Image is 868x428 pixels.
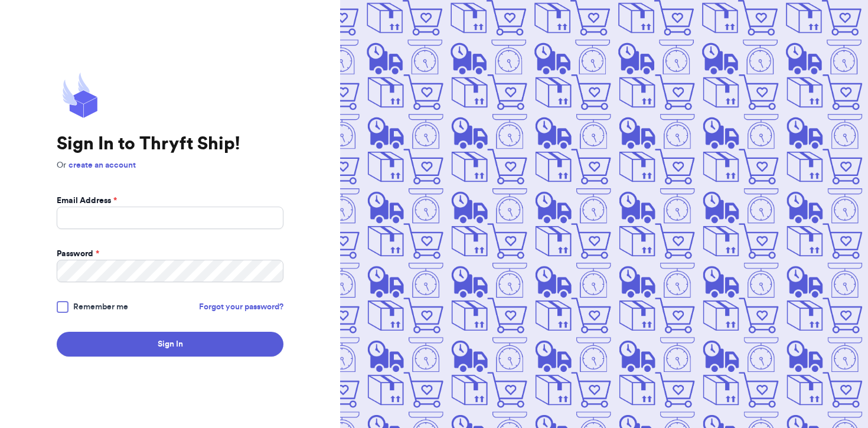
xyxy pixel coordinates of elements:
[73,301,128,313] span: Remember me
[68,161,136,169] a: create an account
[57,133,283,155] h1: Sign In to Thryft Ship!
[57,248,99,260] label: Password
[57,332,283,357] button: Sign In
[57,195,117,207] label: Email Address
[199,301,283,313] a: Forgot your password?
[57,159,283,171] p: Or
